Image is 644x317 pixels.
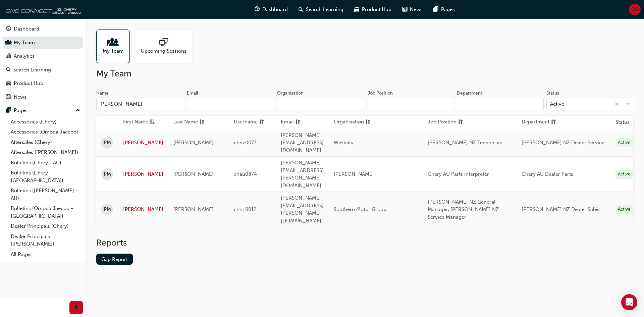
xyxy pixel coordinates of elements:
[629,4,641,15] button: CD
[433,5,438,14] span: pages-icon
[249,3,293,16] a: guage-iconDashboard
[74,304,79,312] span: prev-icon
[14,107,28,114] div: Pages
[354,5,359,14] span: car-icon
[3,91,83,103] a: News
[3,21,83,104] button: DashboardMy TeamAnalyticsSearch LearningProduct HubNews
[8,127,83,137] a: Accessories (Omoda Jaecoo)
[259,118,264,126] span: sorting-icon
[626,100,630,109] span: down-icon
[551,118,556,126] span: sorting-icon
[173,118,210,126] button: Last Namesorting-icon
[428,3,460,16] a: pages-iconPages
[368,98,454,110] input: Job Position
[104,206,111,213] span: PM
[173,171,214,177] span: [PERSON_NAME]
[615,118,630,126] th: Status
[522,206,599,212] span: [PERSON_NAME] NZ Dealer Sales
[458,118,463,126] span: sorting-icon
[109,38,117,47] span: people-icon
[123,170,163,178] a: [PERSON_NAME]
[8,137,83,148] a: Aftersales (Chery)
[8,249,83,260] a: All Pages
[621,294,637,310] div: Open Intercom Messenger
[104,170,111,178] span: PM
[262,6,288,13] span: Dashboard
[522,118,549,126] span: Department
[3,23,83,35] a: Dashboard
[6,53,11,59] span: chart-icon
[293,3,349,16] a: search-iconSearch Learning
[6,81,11,87] span: car-icon
[3,104,83,117] button: Pages
[281,118,318,126] button: Emailsorting-icon
[96,237,633,248] h2: Reports
[281,132,324,153] span: [PERSON_NAME][EMAIL_ADDRESS][DOMAIN_NAME]
[8,186,83,203] a: Bulletins ([PERSON_NAME] - AU)
[550,100,564,108] div: Active
[141,47,186,55] span: Upcoming Sessions
[150,118,155,126] span: asc-icon
[234,118,271,126] button: Usernamesorting-icon
[123,118,160,126] button: First Nameasc-icon
[8,158,83,168] a: Bulletins (Chery - AU)
[96,30,135,63] a: My Team
[123,139,163,147] a: [PERSON_NAME]
[75,106,80,115] span: up-icon
[96,68,633,79] h2: My Team
[428,118,465,126] button: Job Positionsorting-icon
[3,50,83,62] a: Analytics
[402,5,407,14] span: news-icon
[14,52,35,60] div: Analytics
[104,139,111,147] span: PM
[441,6,455,13] span: Pages
[187,90,198,97] div: Email
[6,108,11,114] span: pages-icon
[334,118,371,126] button: Organisationsorting-icon
[428,140,502,146] span: [PERSON_NAME] NZ Technician
[365,118,370,126] span: sorting-icon
[615,170,633,179] div: Active
[334,171,374,177] span: [PERSON_NAME]
[6,26,11,32] span: guage-icon
[457,98,544,110] input: Department
[631,6,639,13] span: CD
[522,118,558,126] button: Departmentsorting-icon
[410,6,423,13] span: News
[546,90,559,97] div: Status
[187,98,275,110] input: Email
[6,67,11,73] span: search-icon
[428,171,489,177] span: Chery AU Parts interpreter
[615,205,633,214] div: Active
[3,3,80,16] a: oneconnect
[281,160,324,189] span: [PERSON_NAME][EMAIL_ADDRESS][PERSON_NAME][DOMAIN_NAME]
[522,140,604,146] span: [PERSON_NAME] NZ Dealer Service
[281,118,294,126] span: Email
[3,37,83,49] a: My Team
[173,206,214,212] span: [PERSON_NAME]
[234,118,258,126] span: Username
[295,118,300,126] span: sorting-icon
[3,64,83,76] a: Search Learning
[234,171,257,177] span: chau0874
[362,6,391,13] span: Product Hub
[8,203,83,221] a: Bulletins (Omoda Jaecoo - [GEOGRAPHIC_DATA])
[255,5,260,14] span: guage-icon
[14,80,43,87] div: Product Hub
[349,3,397,16] a: car-iconProduct Hub
[13,66,51,74] div: Search Learning
[334,206,386,212] span: Southern Motor Group
[428,118,457,126] span: Job Position
[6,40,11,46] span: people-icon
[8,168,83,186] a: Bulletins (Chery - [GEOGRAPHIC_DATA])
[173,118,198,126] span: Last Name
[281,195,324,224] span: [PERSON_NAME][EMAIL_ADDRESS][PERSON_NAME][DOMAIN_NAME]
[277,98,365,110] input: Organisation
[8,117,83,127] a: Accessories (Chery)
[334,118,364,126] span: Organisation
[368,90,393,97] div: Job Position
[14,93,26,101] div: News
[96,98,184,110] input: Name
[135,30,198,63] a: Upcoming Sessions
